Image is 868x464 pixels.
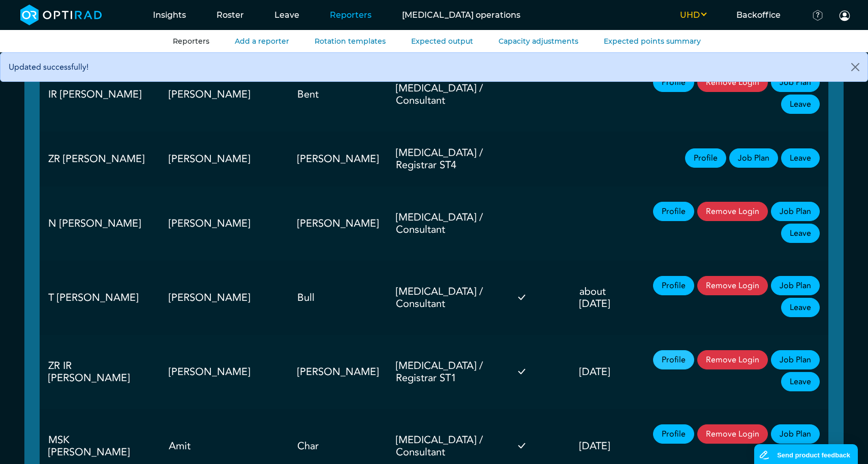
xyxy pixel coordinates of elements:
[160,187,289,261] td: [PERSON_NAME]
[685,148,726,168] a: Profile
[289,132,387,187] td: [PERSON_NAME]
[571,335,631,409] td: [DATE]
[771,276,820,295] a: Job Plan
[289,57,387,132] td: Bent
[387,132,508,187] td: [MEDICAL_DATA] / Registrar ST4
[40,261,160,335] td: T [PERSON_NAME]
[771,350,820,369] a: Job Plan
[499,37,578,46] a: Capacity adjustments
[160,261,289,335] td: [PERSON_NAME]
[781,372,820,391] a: Leave
[781,95,820,114] a: Leave
[653,202,694,221] a: Profile
[40,132,160,187] td: ZR [PERSON_NAME]
[173,37,209,46] a: Reporters
[781,148,820,168] a: Leave
[697,202,768,221] button: Remove Login
[771,202,820,221] a: Job Plan
[160,335,289,409] td: [PERSON_NAME]
[653,350,694,369] a: Profile
[697,276,768,295] button: Remove Login
[781,298,820,317] a: Leave
[40,57,160,132] td: IR [PERSON_NAME]
[289,187,387,261] td: [PERSON_NAME]
[40,187,160,261] td: N [PERSON_NAME]
[411,37,473,46] a: Expected output
[665,9,721,21] button: UHD
[387,187,508,261] td: [MEDICAL_DATA] / Consultant
[729,148,778,168] a: Job Plan
[771,424,820,444] a: Job Plan
[40,335,160,409] td: ZR IR [PERSON_NAME]
[781,224,820,243] a: Leave
[843,53,867,81] button: Close
[20,5,102,25] img: brand-opti-rad-logos-blue-and-white-d2f68631ba2948856bd03f2d395fb146ddc8fb01b4b6e9315ea85fa773367...
[697,350,768,369] button: Remove Login
[387,57,508,132] td: [MEDICAL_DATA] / Consultant
[289,335,387,409] td: [PERSON_NAME]
[387,261,508,335] td: [MEDICAL_DATA] / Consultant
[315,37,386,46] a: Rotation templates
[160,132,289,187] td: [PERSON_NAME]
[771,73,820,92] a: Job Plan
[653,424,694,444] a: Profile
[697,73,768,92] button: Remove Login
[235,37,289,46] a: Add a reporter
[387,335,508,409] td: [MEDICAL_DATA] / Registrar ST1
[289,261,387,335] td: Bull
[571,261,631,335] td: about [DATE]
[653,73,694,92] a: Profile
[653,276,694,295] a: Profile
[160,57,289,132] td: [PERSON_NAME]
[697,424,768,444] button: Remove Login
[604,37,701,46] a: Expected points summary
